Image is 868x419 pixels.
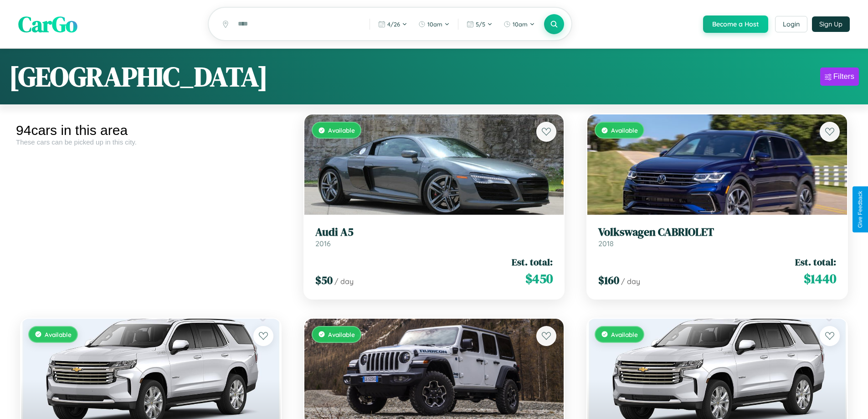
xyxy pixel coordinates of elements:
[315,226,553,239] h3: Audi A5
[328,126,355,134] span: Available
[18,9,77,39] span: CarGo
[703,16,768,33] button: Become a Host
[812,16,850,32] button: Sign Up
[512,255,553,269] span: Est. total:
[775,16,807,32] button: Login
[427,21,442,28] span: 10am
[820,67,859,86] button: Filters
[414,17,454,31] button: 10am
[598,239,614,248] span: 2018
[476,21,485,28] span: 5 / 5
[315,226,553,248] a: Audi A52016
[525,269,553,288] span: $ 450
[833,72,854,81] div: Filters
[611,331,638,338] span: Available
[795,255,836,269] span: Est. total:
[857,191,863,228] div: Give Feedback
[16,138,286,146] div: These cars can be picked up in this city.
[598,226,836,248] a: Volkswagen CABRIOLET2018
[804,269,836,288] span: $ 1440
[9,58,268,95] h1: [GEOGRAPHIC_DATA]
[315,239,331,248] span: 2016
[374,17,412,31] button: 4/26
[513,21,528,28] span: 10am
[334,277,354,286] span: / day
[611,126,638,134] span: Available
[328,331,355,338] span: Available
[315,273,333,288] span: $ 50
[499,17,539,31] button: 10am
[598,273,619,288] span: $ 160
[462,17,497,31] button: 5/5
[387,21,400,28] span: 4 / 26
[598,226,836,239] h3: Volkswagen CABRIOLET
[16,123,286,138] div: 94 cars in this area
[45,331,72,338] span: Available
[621,277,640,286] span: / day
